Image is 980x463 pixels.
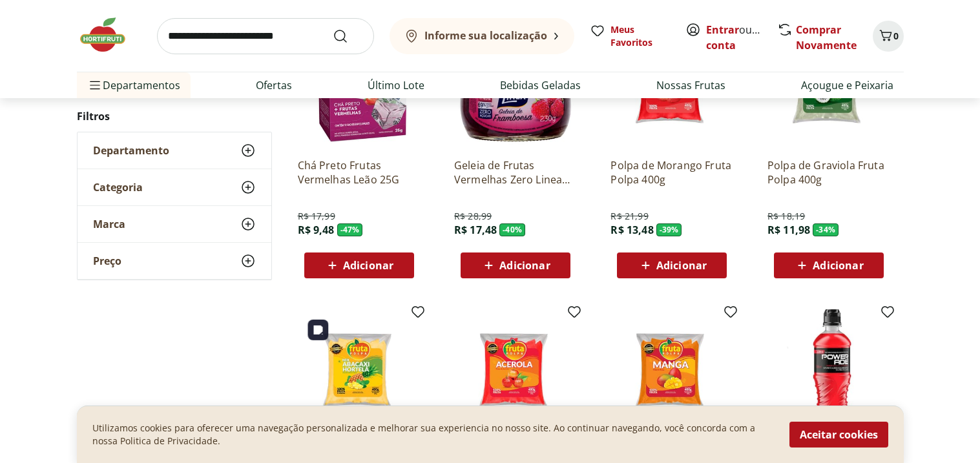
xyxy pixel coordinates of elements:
a: Geleia de Frutas Vermelhas Zero Linea Unidade [454,158,577,187]
span: Meus Favoritos [610,23,670,49]
a: Polpa de Graviola Fruta Polpa 400g [767,158,890,187]
span: R$ 18,19 [767,210,805,223]
img: Powerade Frutas Tropicais pet 500ml [767,309,890,432]
b: Informe sua localização [424,28,547,43]
img: Hortifruti [77,15,141,54]
button: Marca [78,206,271,242]
span: Adicionar [343,260,393,271]
button: Adicionar [304,252,414,278]
span: R$ 17,48 [454,223,497,237]
a: Açougue e Peixaria [801,77,893,93]
img: POLPA DE MANGA FRUTA POLPA 400G [610,309,733,432]
button: Adicionar [461,252,570,278]
span: Departamento [93,144,169,157]
button: Aceitar cookies [789,422,888,448]
a: Polpa de Morango Fruta Polpa 400g [610,158,733,187]
button: Submit Search [333,28,364,44]
a: Entrar [706,23,739,37]
span: Preço [93,254,121,267]
button: Adicionar [774,252,884,278]
img: Polpa Mix Abacaxi com Hortelã Fruta Polpa 400g [298,309,421,432]
span: R$ 11,98 [767,223,810,237]
button: Menu [87,70,103,101]
span: R$ 21,99 [610,210,648,223]
p: Utilizamos cookies para oferecer uma navegação personalizada e melhorar sua experiencia no nosso ... [92,422,774,448]
span: ou [706,22,764,53]
span: R$ 17,99 [298,210,335,223]
span: R$ 9,48 [298,223,335,237]
span: - 39 % [656,223,682,236]
span: Adicionar [499,260,550,271]
button: Carrinho [873,21,904,52]
button: Departamento [78,132,271,169]
h2: Filtros [77,103,272,129]
span: Marca [93,218,125,231]
a: Bebidas Geladas [500,77,581,93]
span: - 40 % [499,223,525,236]
span: Categoria [93,181,143,194]
a: Comprar Novamente [796,23,857,52]
a: Meus Favoritos [590,23,670,49]
a: Criar conta [706,23,777,52]
span: - 47 % [337,223,363,236]
a: Chá Preto Frutas Vermelhas Leão 25G [298,158,421,187]
button: Preço [78,243,271,279]
button: Adicionar [617,252,727,278]
span: R$ 13,48 [610,223,653,237]
a: Nossas Frutas [656,77,725,93]
button: Categoria [78,169,271,205]
span: Adicionar [813,260,863,271]
a: Último Lote [368,77,424,93]
span: - 34 % [813,223,839,236]
span: R$ 28,99 [454,210,492,223]
img: Polpa de Acerola Fruta Polpa 400g [454,309,577,432]
span: Adicionar [656,260,707,271]
button: Informe sua localização [390,18,574,54]
span: 0 [893,30,899,42]
a: Ofertas [256,77,292,93]
input: search [157,18,374,54]
span: Departamentos [87,70,180,101]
